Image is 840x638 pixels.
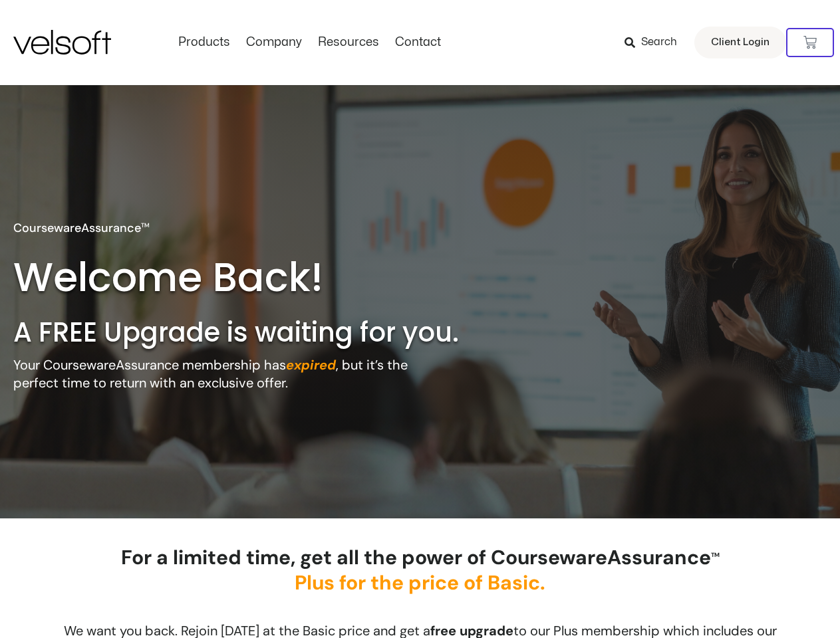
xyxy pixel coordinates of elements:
h2: Welcome Back! [13,251,344,303]
p: CoursewareAssurance [13,219,150,237]
a: ProductsMenu Toggle [170,35,238,50]
a: Search [625,31,686,54]
strong: expired [286,356,336,373]
a: ResourcesMenu Toggle [310,35,387,50]
span: Client Login [711,34,770,51]
img: Velsoft Training Materials [13,30,111,54]
span: TM [141,221,150,229]
strong: For a limited time, get all the power of CoursewareAssurance [121,544,720,595]
h2: A FREE Upgrade is waiting for you. [13,315,515,350]
a: ContactMenu Toggle [387,35,449,50]
span: Plus for the price of Basic. [295,570,545,595]
span: TM [711,551,720,559]
a: CompanyMenu Toggle [238,35,310,50]
span: Search [641,34,677,51]
a: Client Login [694,27,786,58]
p: Your CoursewareAssurance membership has , but it’s the perfect time to return with an exclusive o... [13,356,423,392]
nav: Menu [170,35,449,50]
